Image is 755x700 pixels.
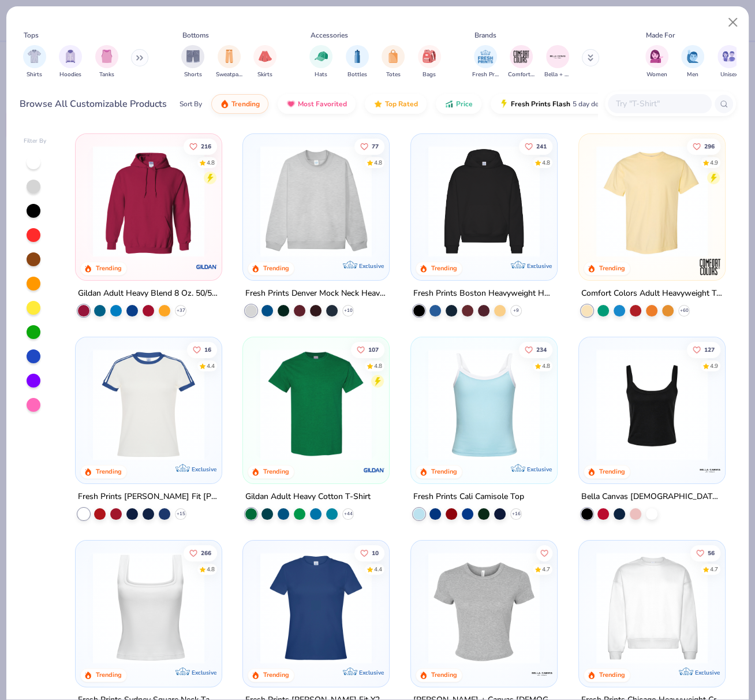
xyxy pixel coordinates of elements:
[536,545,552,561] button: Like
[581,489,723,504] div: Bella Canvas [DEMOGRAPHIC_DATA]' Micro Ribbed Scoop Tank
[27,70,42,79] span: Shirts
[87,552,210,663] img: 94a2aa95-cd2b-4983-969b-ecd512716e9a
[344,510,353,517] span: + 44
[710,565,718,574] div: 4.7
[59,70,81,79] span: Hoodies
[513,48,530,65] img: Comfort Colors Image
[590,349,713,460] img: 8af284bf-0d00-45ea-9003-ce4b9a3194ad
[184,138,217,154] button: Like
[245,489,371,504] div: Gildan Adult Heavy Cotton T-Shirt
[456,99,473,109] span: Price
[210,552,332,663] img: 63ed7c8a-03b3-4701-9f69-be4b1adc9c5f
[311,30,348,40] div: Accessories
[423,50,435,63] img: Bags Image
[423,349,545,460] img: a25d9891-da96-49f3-a35e-76288174bf3a
[20,97,167,111] div: Browse All Customizable Products
[646,30,675,40] div: Made For
[187,341,217,358] button: Like
[512,510,521,517] span: + 16
[253,45,276,79] div: filter for Skirts
[255,349,377,460] img: db319196-8705-402d-8b46-62aaa07ed94f
[207,158,215,167] div: 4.8
[508,45,535,79] button: filter button
[375,158,383,167] div: 4.8
[359,262,384,270] span: Exclusive
[508,45,535,79] div: filter for Comfort Colors
[28,50,41,63] img: Shirts Image
[710,158,718,167] div: 4.9
[216,45,242,79] button: filter button
[201,550,211,556] span: 266
[309,45,332,79] div: filter for Hats
[259,50,272,63] img: Skirts Image
[181,45,204,79] div: filter for Shorts
[542,362,550,370] div: 4.8
[95,45,118,79] div: filter for Tanks
[344,307,353,314] span: + 10
[423,146,545,257] img: 91acfc32-fd48-4d6b-bdad-a4c1a30ac3fc
[717,45,741,79] button: filter button
[472,70,499,79] span: Fresh Prints
[687,138,720,154] button: Like
[180,99,202,109] div: Sort By
[255,146,377,257] img: f5d85501-0dbb-4ee4-b115-c08fa3845d83
[413,286,555,301] div: Fresh Prints Boston Heavyweight Hoodie
[386,70,401,79] span: Totes
[100,50,113,63] img: Tanks Image
[355,138,385,154] button: Like
[511,99,570,109] span: Fresh Prints Flash
[309,45,332,79] button: filter button
[372,550,379,556] span: 10
[346,45,369,79] button: filter button
[544,45,571,79] div: filter for Bella + Canvas
[216,70,242,79] span: Sweatpants
[216,45,242,79] div: filter for Sweatpants
[257,70,272,79] span: Skirts
[722,12,744,33] button: Close
[681,45,704,79] button: filter button
[717,45,741,79] div: filter for Unisex
[679,307,688,314] span: + 60
[477,48,494,65] img: Fresh Prints Image
[645,45,668,79] button: filter button
[436,94,481,114] button: Price
[315,70,327,79] span: Hats
[184,545,217,561] button: Like
[704,143,715,149] span: 296
[369,347,379,352] span: 107
[346,45,369,79] div: filter for Bottles
[549,48,566,65] img: Bella + Canvas Image
[491,94,624,114] button: Fresh Prints Flash5 day delivery
[508,70,535,79] span: Comfort Colors
[223,50,236,63] img: Sweatpants Image
[23,45,46,79] button: filter button
[387,50,399,63] img: Totes Image
[542,565,550,574] div: 4.7
[176,510,185,517] span: + 15
[527,262,552,270] span: Exclusive
[375,565,383,574] div: 4.4
[708,550,715,556] span: 56
[24,30,39,40] div: Tops
[720,70,738,79] span: Unisex
[544,45,571,79] button: filter button
[87,349,210,460] img: e5540c4d-e74a-4e58-9a52-192fe86bec9f
[474,30,496,40] div: Brands
[418,45,441,79] div: filter for Bags
[210,349,332,460] img: 77058d13-6681-46a4-a602-40ee85a356b7
[710,362,718,370] div: 4.9
[201,143,211,149] span: 216
[255,552,377,663] img: 6a9a0a85-ee36-4a89-9588-981a92e8a910
[530,661,554,684] img: Bella + Canvas logo
[211,94,268,114] button: Trending
[645,45,668,79] div: filter for Women
[698,458,722,481] img: Bella + Canvas logo
[423,552,545,663] img: aa15adeb-cc10-480b-b531-6e6e449d5067
[210,146,332,257] img: a164e800-7022-4571-a324-30c76f641635
[590,146,713,257] img: 029b8af0-80e6-406f-9fdc-fdf898547912
[418,45,441,79] button: filter button
[204,347,211,352] span: 16
[365,94,427,114] button: Top Rated
[519,341,552,358] button: Like
[373,99,383,109] img: TopRated.gif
